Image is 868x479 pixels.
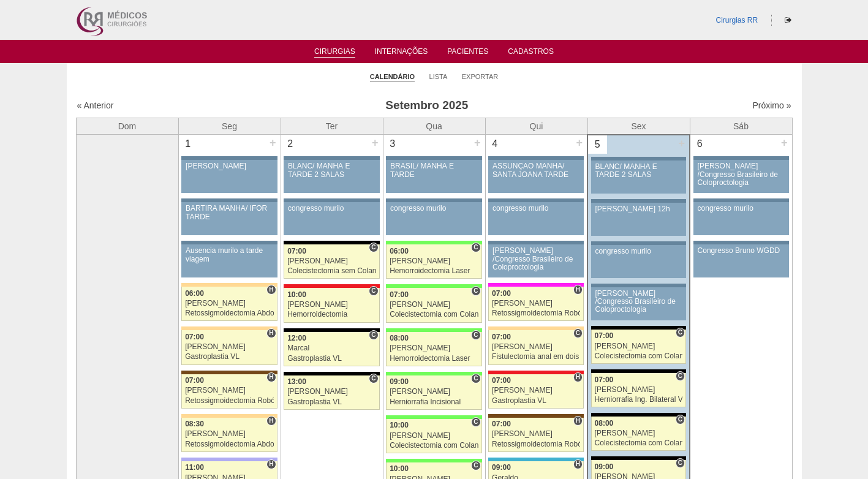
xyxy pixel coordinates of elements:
[488,414,584,418] div: Key: Santa Joana
[369,330,378,340] span: Consultório
[676,135,687,151] div: +
[186,205,273,221] div: BARTIRA MANHÃ/ IFOR TARDE
[181,241,277,244] div: Key: Aviso
[693,241,789,244] div: Key: Aviso
[471,243,480,252] span: Consultório
[284,332,379,366] a: C 12:00 Marcal Gastroplastia VL
[390,464,409,473] span: 10:00
[287,377,306,386] span: 13:00
[693,198,789,202] div: Key: Aviso
[591,369,686,373] div: Key: Blanc
[591,373,686,407] a: C 07:00 [PERSON_NAME] Herniorrafia Ing. Bilateral VL
[370,72,415,81] a: Calendário
[185,333,204,341] span: 07:00
[485,118,587,135] th: Qui
[390,398,478,406] div: Herniorrafia Incisional
[573,285,583,295] span: Hospital
[690,135,709,153] div: 6
[595,419,614,428] span: 08:00
[390,267,478,275] div: Hemorroidectomia Laser
[390,247,409,255] span: 06:00
[181,156,277,160] div: Key: Aviso
[386,375,481,410] a: C 09:00 [PERSON_NAME] Herniorrafia Incisional
[488,198,584,202] div: Key: Aviso
[266,372,276,382] span: Hospital
[488,287,584,321] a: H 07:00 [PERSON_NAME] Retossigmoidectomia Robótica
[472,135,483,151] div: +
[447,47,488,59] a: Pacientes
[591,157,686,160] div: Key: Aviso
[185,430,274,438] div: [PERSON_NAME]
[181,198,277,202] div: Key: Aviso
[281,135,300,153] div: 2
[284,328,379,332] div: Key: Blanc
[693,244,789,277] a: Congresso Bruno WGDD
[369,243,378,252] span: Consultório
[591,417,686,451] a: C 08:00 [PERSON_NAME] Colecistectomia com Colangiografia VL
[181,160,277,193] a: [PERSON_NAME]
[690,118,792,135] th: Sáb
[181,371,277,374] div: Key: Santa Joana
[185,343,274,351] div: [PERSON_NAME]
[492,420,511,428] span: 07:00
[185,376,204,385] span: 07:00
[573,372,583,382] span: Hospital
[185,440,274,448] div: Retossigmoidectomia Abdominal VL
[77,100,114,110] a: « Anterior
[390,377,409,386] span: 09:00
[287,267,376,275] div: Colecistectomia sem Colangiografia VL
[492,205,579,213] div: congresso murilo
[574,135,584,151] div: +
[698,205,785,213] div: congresso murilo
[181,414,277,418] div: Key: Bartira
[266,285,276,295] span: Hospital
[288,205,376,213] div: congresso murilo
[287,247,306,255] span: 07:00
[676,328,685,338] span: Consultório
[390,311,478,319] div: Colecistectomia com Colangiografia VL
[284,241,379,244] div: Key: Blanc
[383,118,485,135] th: Qua
[492,289,511,298] span: 07:00
[185,300,274,307] div: [PERSON_NAME]
[375,47,428,59] a: Internações
[386,328,481,332] div: Key: Brasil
[390,162,478,178] div: BRASIL/ MANHÃ E TARDE
[492,430,580,438] div: [PERSON_NAME]
[595,247,682,255] div: congresso murilo
[752,100,791,110] a: Próximo »
[595,352,683,360] div: Colecistectomia com Colangiografia VL
[284,202,379,235] a: congresso murilo
[488,241,584,244] div: Key: Aviso
[492,309,580,317] div: Retossigmoidectomia Robótica
[595,462,614,471] span: 09:00
[179,135,198,153] div: 1
[429,72,448,81] a: Lista
[492,247,579,271] div: [PERSON_NAME] /Congresso Brasileiro de Coloproctologia
[492,300,580,307] div: [PERSON_NAME]
[266,416,276,426] span: Hospital
[471,417,480,427] span: Consultório
[181,287,277,321] a: H 06:00 [PERSON_NAME] Retossigmoidectomia Abdominal VL
[591,413,686,417] div: Key: Blanc
[386,284,481,288] div: Key: Brasil
[284,156,379,160] div: Key: Aviso
[591,330,686,364] a: C 07:00 [PERSON_NAME] Colecistectomia com Colangiografia VL
[314,47,355,58] a: Cirurgias
[185,353,274,361] div: Gastroplastia VL
[591,160,686,194] a: BLANC/ MANHÃ E TARDE 2 SALAS
[284,372,379,375] div: Key: Blanc
[386,198,481,202] div: Key: Aviso
[284,375,379,410] a: C 13:00 [PERSON_NAME] Gastroplastia VL
[386,415,481,419] div: Key: Brasil
[386,202,481,235] a: congresso murilo
[591,241,686,245] div: Key: Aviso
[591,245,686,278] a: congresso murilo
[488,283,584,287] div: Key: Pro Matre
[595,205,682,213] div: [PERSON_NAME] 12h
[591,203,686,236] a: [PERSON_NAME] 12h
[573,416,583,426] span: Hospital
[178,118,281,135] th: Seg
[284,244,379,279] a: C 07:00 [PERSON_NAME] Colecistectomia sem Colangiografia VL
[185,397,274,405] div: Retossigmoidectomia Robótica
